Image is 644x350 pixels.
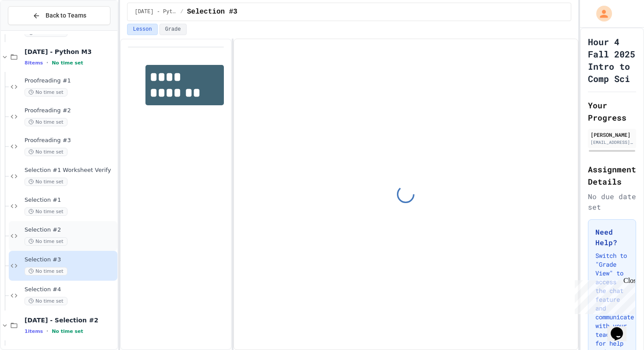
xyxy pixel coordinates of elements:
span: No time set [25,207,67,216]
div: [EMAIL_ADDRESS][DOMAIN_NAME] [591,139,633,146]
span: • [46,59,48,66]
iframe: chat widget [607,315,635,341]
h3: Need Help? [595,227,629,248]
span: Proofreading #1 [25,77,116,85]
span: No time set [25,267,67,275]
span: • [46,328,48,335]
button: Grade [159,24,187,35]
span: No time set [52,329,83,334]
iframe: chat widget [571,277,635,314]
button: Back to Teams [8,6,110,25]
div: My Account [587,4,614,24]
span: Back to Teams [46,11,86,20]
h2: Your Progress [588,99,636,124]
div: Chat with us now!Close [4,4,60,56]
span: 1 items [25,329,43,334]
span: Selection #3 [187,7,237,17]
span: Selection #2 [25,226,116,234]
span: [DATE] - Selection #2 [25,316,116,324]
span: / [180,8,183,15]
span: Selection #4 [25,286,116,293]
span: Selection #1 Worksheet Verify [25,167,116,174]
h1: Hour 4 Fall 2025 Intro to Comp Sci [588,36,636,85]
span: No time set [25,148,67,156]
span: No time set [25,88,67,96]
span: Selection #3 [25,256,116,264]
span: [DATE] - Python M3 [25,48,116,56]
h2: Assignment Details [588,163,636,188]
span: No time set [25,178,67,186]
span: No time set [25,297,67,305]
span: Sept 24 - Python M3 [134,8,177,15]
div: [PERSON_NAME] [591,131,633,139]
span: No time set [52,60,83,66]
div: No due date set [588,191,636,212]
span: No time set [25,118,67,126]
span: 8 items [25,60,43,66]
span: No time set [25,237,67,246]
button: Lesson [127,24,157,35]
span: Proofreading #3 [25,137,116,144]
span: Selection #1 [25,196,116,204]
span: Proofreading #2 [25,107,116,114]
